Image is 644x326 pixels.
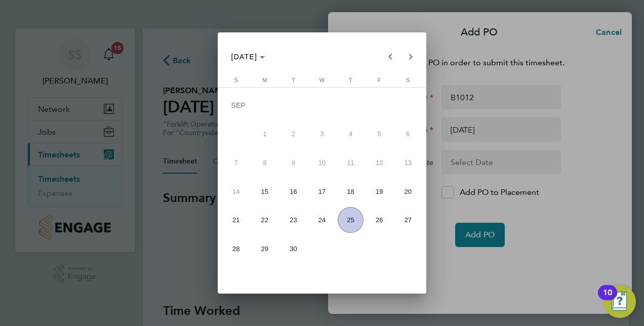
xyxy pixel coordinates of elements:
button: September 22, 2025 [251,206,279,234]
button: Open Resource Center, 10 new notifications [603,286,636,318]
span: 10 [309,150,335,176]
button: September 3, 2025 [308,120,337,149]
button: September 27, 2025 [393,206,422,234]
span: 23 [280,207,306,233]
span: 25 [338,207,364,233]
button: September 25, 2025 [336,206,365,234]
button: September 2, 2025 [279,120,308,149]
span: W [319,77,325,83]
span: [DATE] [231,53,258,61]
span: 12 [367,150,392,176]
span: 15 [252,179,277,205]
span: 21 [223,207,249,233]
button: September 5, 2025 [365,120,394,149]
td: SEP [222,91,422,120]
button: Choose month and year [227,48,269,66]
button: September 26, 2025 [365,206,394,234]
span: 28 [223,236,249,262]
span: 5 [367,121,392,147]
button: September 28, 2025 [222,234,251,263]
button: September 12, 2025 [365,148,394,177]
span: 27 [395,207,421,233]
span: S [234,77,238,83]
div: 10 [603,293,612,306]
button: September 21, 2025 [222,206,251,234]
span: 29 [252,236,277,262]
span: 17 [309,179,335,205]
button: September 14, 2025 [222,177,251,206]
button: September 19, 2025 [365,177,394,206]
span: 19 [367,179,392,205]
span: 20 [395,179,421,205]
span: 7 [223,150,249,176]
button: September 30, 2025 [279,234,308,263]
span: S [406,77,410,83]
button: September 9, 2025 [279,148,308,177]
span: M [262,77,267,83]
button: September 11, 2025 [336,148,365,177]
span: 8 [252,150,277,176]
span: 9 [280,150,306,176]
button: September 16, 2025 [279,177,308,206]
button: September 15, 2025 [251,177,279,206]
button: September 17, 2025 [308,177,337,206]
button: September 29, 2025 [251,234,279,263]
span: T [349,77,352,83]
button: September 1, 2025 [251,120,279,149]
span: 4 [338,121,364,147]
button: September 8, 2025 [251,148,279,177]
span: 1 [252,121,277,147]
button: September 18, 2025 [336,177,365,206]
button: September 4, 2025 [336,120,365,149]
span: 26 [367,207,392,233]
span: 2 [280,121,306,147]
span: T [292,77,295,83]
span: 3 [309,121,335,147]
span: 6 [395,121,421,147]
button: September 20, 2025 [393,177,422,206]
button: September 13, 2025 [393,148,422,177]
span: 16 [280,179,306,205]
button: September 7, 2025 [222,148,251,177]
span: 30 [280,236,306,262]
span: 22 [252,207,277,233]
span: 11 [338,150,364,176]
span: F [378,77,381,83]
button: September 24, 2025 [308,206,337,234]
span: 24 [309,207,335,233]
span: 18 [338,179,364,205]
span: 13 [395,150,421,176]
button: Next month [400,47,421,67]
button: September 23, 2025 [279,206,308,234]
span: 14 [223,179,249,205]
button: Previous month [380,47,400,67]
button: September 10, 2025 [308,148,337,177]
button: September 6, 2025 [393,120,422,149]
